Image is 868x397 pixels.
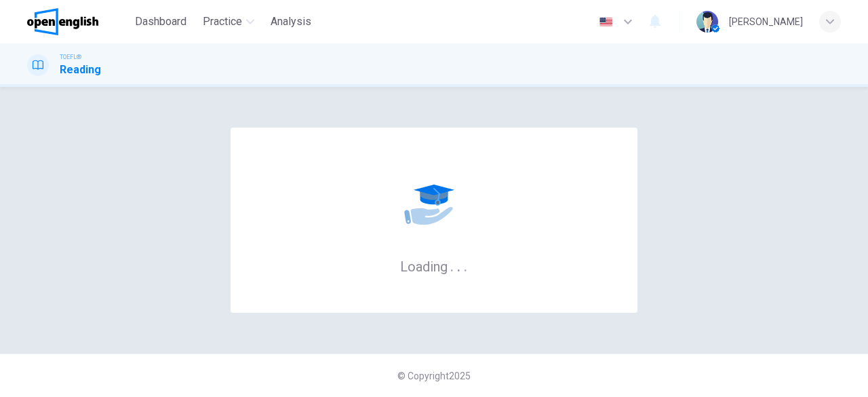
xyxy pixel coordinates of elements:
img: en [597,17,614,27]
a: OpenEnglish logo [27,8,130,35]
img: OpenEnglish logo [27,8,98,35]
button: Practice [197,10,260,34]
h6: Loading [400,257,468,275]
h6: . [450,254,454,276]
button: Analysis [265,10,317,34]
h1: Reading [60,62,101,78]
span: © Copyright 2025 [397,371,471,381]
div: [PERSON_NAME] [729,14,803,30]
span: Dashboard [135,14,186,30]
img: Profile picture [696,11,718,33]
span: Practice [203,14,242,30]
h6: . [456,254,461,276]
h6: . [463,254,468,276]
span: Analysis [271,14,311,30]
button: Dashboard [130,10,192,34]
span: TOEFL® [60,52,81,62]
